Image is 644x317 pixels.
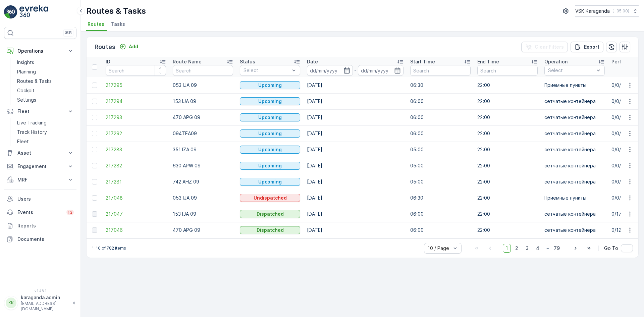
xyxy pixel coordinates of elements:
[14,76,76,86] a: Routes & Tasks
[17,163,63,170] p: Engagement
[92,163,97,168] div: Toggle Row Selected
[17,176,63,183] p: MRF
[503,244,511,253] span: 1
[584,44,599,50] p: Export
[545,244,549,253] p: ...
[474,93,541,109] td: 22:00
[407,206,474,222] td: 06:00
[4,105,76,118] button: Fleet
[106,114,166,121] span: 217293
[17,119,47,126] p: Live Tracking
[88,21,104,28] span: Routes
[474,77,541,93] td: 22:00
[240,178,300,186] button: Upcoming
[551,244,563,253] span: 79
[304,206,407,222] td: [DATE]
[307,65,353,76] input: dd/mm/yyyy
[92,211,97,217] div: Toggle Row Selected
[106,130,166,137] a: 217292
[4,160,76,173] button: Engagement
[254,195,287,201] p: Undispatched
[106,178,166,185] a: 217281
[169,174,236,190] td: 742 AHZ 09
[14,118,76,127] a: Live Tracking
[106,82,166,89] span: 217295
[474,206,541,222] td: 22:00
[407,77,474,93] td: 06:30
[474,125,541,142] td: 22:00
[258,130,282,137] p: Upcoming
[407,109,474,125] td: 06:00
[169,142,236,158] td: 351 IZA 09
[611,58,641,65] p: Performance
[612,8,629,14] p: ( +05:00 )
[541,142,608,158] td: сетчатыe контейнера
[258,82,282,89] p: Upcoming
[258,178,282,185] p: Upcoming
[474,174,541,190] td: 22:00
[17,129,47,136] p: Track History
[19,5,48,19] img: logo_light-DOdMpM7g.png
[21,301,69,312] p: [EMAIL_ADDRESS][DOMAIN_NAME]
[541,206,608,222] td: сетчатыe контейнера
[604,245,618,252] span: Go To
[106,98,166,105] a: 217294
[541,222,608,238] td: сетчатыe контейнера
[521,42,568,52] button: Clear Filters
[407,174,474,190] td: 05:00
[541,109,608,125] td: сетчатыe контейнера
[17,78,52,85] p: Routes & Tasks
[541,174,608,190] td: сетчатыe контейнера
[21,294,69,301] p: karaganda.admin
[575,8,610,14] p: VSK Karaganda
[548,67,594,74] p: Select
[17,68,36,75] p: Planning
[304,77,407,93] td: [DATE]
[257,211,284,217] p: Dispatched
[244,67,290,74] p: Select
[257,227,284,233] p: Dispatched
[240,146,300,154] button: Upcoming
[407,222,474,238] td: 06:00
[169,125,236,142] td: 094TEA09
[169,206,236,222] td: 153 IJA 09
[169,190,236,206] td: 053 IJA 09
[92,83,97,88] div: Toggle Row Selected
[258,146,282,153] p: Upcoming
[474,109,541,125] td: 22:00
[304,222,407,238] td: [DATE]
[4,192,76,206] a: Users
[240,129,300,138] button: Upcoming
[6,298,16,308] div: KK
[410,58,435,65] p: Start Time
[106,65,166,76] input: Search
[68,210,72,215] p: 13
[523,244,532,253] span: 3
[4,219,76,232] a: Reports
[14,58,76,67] a: Insights
[474,190,541,206] td: 22:00
[4,289,76,293] span: v 1.48.1
[533,244,542,253] span: 4
[240,210,300,218] button: Dispatched
[304,93,407,109] td: [DATE]
[106,162,166,169] span: 217282
[169,93,236,109] td: 153 IJA 09
[407,190,474,206] td: 06:30
[541,93,608,109] td: сетчатыe контейнера
[106,146,166,153] a: 217283
[304,158,407,174] td: [DATE]
[304,142,407,158] td: [DATE]
[169,158,236,174] td: 630 APW 09
[240,81,300,89] button: Upcoming
[17,108,63,115] p: Fleet
[17,222,74,229] p: Reports
[17,138,29,145] p: Fleet
[14,137,76,146] a: Fleet
[129,43,138,50] p: Add
[17,236,74,243] p: Documents
[173,65,233,76] input: Search
[407,125,474,142] td: 06:00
